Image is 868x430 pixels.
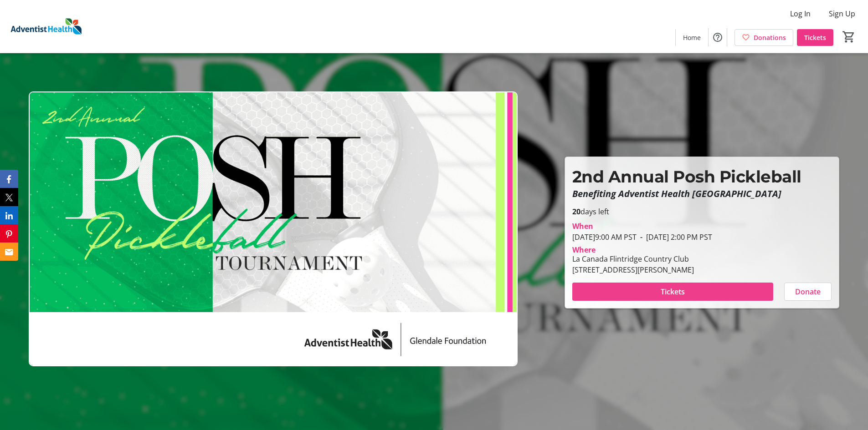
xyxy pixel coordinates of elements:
img: Campaign CTA Media Photo [29,91,518,366]
em: Benefiting Adventist Health [GEOGRAPHIC_DATA] [572,187,781,200]
span: Tickets [804,33,826,42]
button: Log In [783,6,818,21]
button: Donate [784,283,832,301]
span: - [637,232,646,242]
div: When [572,221,593,232]
span: [DATE] 2:00 PM PST [637,232,712,242]
button: Tickets [572,283,773,301]
span: Home [683,33,701,42]
span: Donations [754,33,786,42]
img: Adventist Health's Logo [5,4,87,49]
span: 20 [572,207,580,217]
p: days left [572,206,832,217]
span: [DATE] 9:00 AM PST [572,232,637,242]
a: Tickets [797,29,833,46]
button: Cart [841,29,857,45]
span: Log In [790,8,811,19]
span: Donate [795,286,821,297]
a: Donations [734,29,793,46]
a: Home [676,29,708,46]
div: [STREET_ADDRESS][PERSON_NAME] [572,264,694,275]
span: Tickets [661,286,685,297]
div: Where [572,246,596,253]
button: Sign Up [822,6,863,21]
button: Help [709,28,727,46]
div: La Canada Flintridge Country Club [572,253,694,264]
span: Sign Up [829,8,855,19]
p: 2nd Annual Posh Pickleball [572,164,832,189]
